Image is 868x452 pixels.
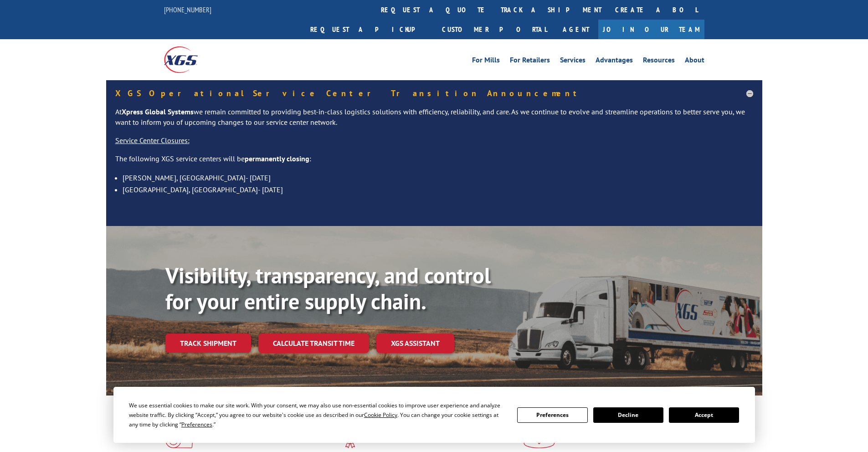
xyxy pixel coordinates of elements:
a: About [685,56,704,67]
h5: XGS Operational Service Center Transition Announcement [115,89,753,98]
strong: permanently closing [245,154,309,163]
a: Track shipment [165,334,251,353]
a: Request a pickup [303,20,435,39]
a: Resources [643,56,675,67]
a: Calculate transit time [258,334,369,353]
li: [PERSON_NAME], [GEOGRAPHIC_DATA]- [DATE] [123,172,753,184]
span: Cookie Policy [364,411,397,419]
a: XGS ASSISTANT [376,334,454,353]
a: Customer Portal [435,20,554,39]
button: Decline [593,407,663,423]
button: Preferences [517,407,587,423]
a: Services [560,56,586,67]
button: Accept [669,407,739,423]
strong: Xpress Global Systems [122,107,194,116]
a: Advantages [596,56,633,67]
a: Join Our Team [598,20,704,39]
li: [GEOGRAPHIC_DATA], [GEOGRAPHIC_DATA]- [DATE] [123,184,753,195]
span: Preferences [181,421,212,428]
b: Visibility, transparency, and control for your entire supply chain. [165,261,491,316]
p: At we remain committed to providing best-in-class logistics solutions with efficiency, reliabilit... [115,107,753,136]
u: Service Center Closures: [115,136,190,145]
div: Cookie Consent Prompt [113,387,755,443]
a: [PHONE_NUMBER] [164,5,211,14]
p: The following XGS service centers will be : [115,154,753,172]
a: For Retailers [510,56,550,67]
div: We use essential cookies to make our site work. With your consent, we may also use non-essential ... [129,401,506,429]
a: Agent [554,20,598,39]
a: For Mills [472,56,500,67]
